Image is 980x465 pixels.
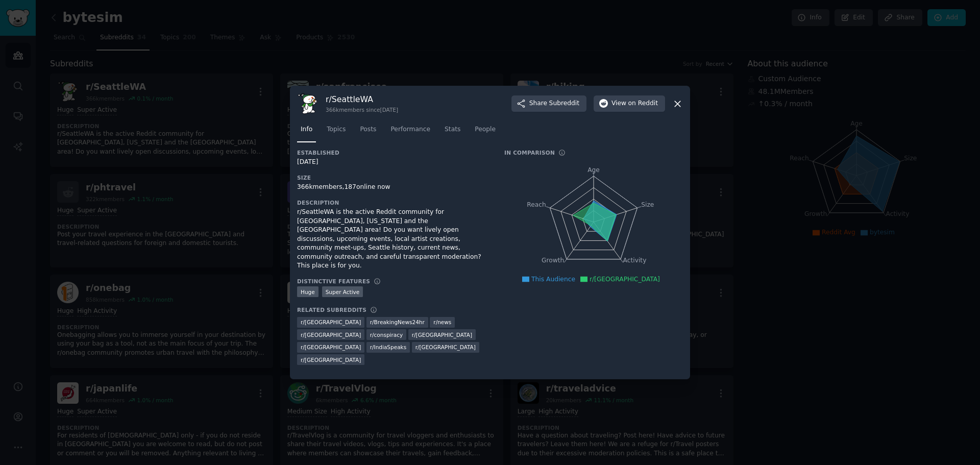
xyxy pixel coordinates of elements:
tspan: Activity [623,257,647,264]
a: People [471,121,499,142]
div: [DATE] [297,158,490,167]
h3: Related Subreddits [297,306,366,313]
span: r/ [GEOGRAPHIC_DATA] [301,331,361,338]
h3: Distinctive Features [297,278,370,285]
span: Subreddit [549,99,579,108]
span: r/ [GEOGRAPHIC_DATA] [301,319,361,326]
span: r/ [GEOGRAPHIC_DATA] [412,331,472,338]
span: r/ [GEOGRAPHIC_DATA] [301,344,361,351]
span: on Reddit [628,99,658,108]
tspan: Size [641,201,654,208]
div: Huge [297,286,318,297]
tspan: Reach [527,201,546,208]
span: Posts [360,125,376,134]
h3: Size [297,174,490,181]
span: Performance [390,125,430,134]
a: Performance [387,121,434,142]
span: Share [529,99,579,108]
div: Super Active [322,286,363,297]
tspan: Growth [542,257,564,264]
span: r/[GEOGRAPHIC_DATA] [590,276,660,283]
span: r/ [GEOGRAPHIC_DATA] [415,344,476,351]
h3: In Comparison [504,149,555,156]
span: r/ news [433,319,451,326]
tspan: Age [587,166,600,174]
img: SeattleWA [297,93,318,114]
h3: Established [297,149,490,156]
a: Posts [356,121,380,142]
a: Topics [323,121,349,142]
a: Info [297,121,316,142]
div: 366k members, 187 online now [297,183,490,192]
span: Topics [327,125,346,134]
button: Viewon Reddit [594,95,665,112]
span: This Audience [531,276,575,283]
a: Stats [441,121,464,142]
span: Info [301,125,312,134]
span: Stats [445,125,460,134]
span: r/ IndiaSpeaks [370,344,406,351]
div: 366k members since [DATE] [326,106,398,113]
span: r/ conspiracy [370,331,403,338]
div: r/SeattleWA is the active Reddit community for [GEOGRAPHIC_DATA], [US_STATE] and the [GEOGRAPHIC_... [297,208,490,271]
span: r/ [GEOGRAPHIC_DATA] [301,356,361,363]
h3: r/ SeattleWA [326,94,398,105]
h3: Description [297,199,490,206]
span: r/ BreakingNews24hr [370,319,425,326]
span: View [611,99,658,108]
span: People [475,125,496,134]
button: ShareSubreddit [511,95,586,112]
